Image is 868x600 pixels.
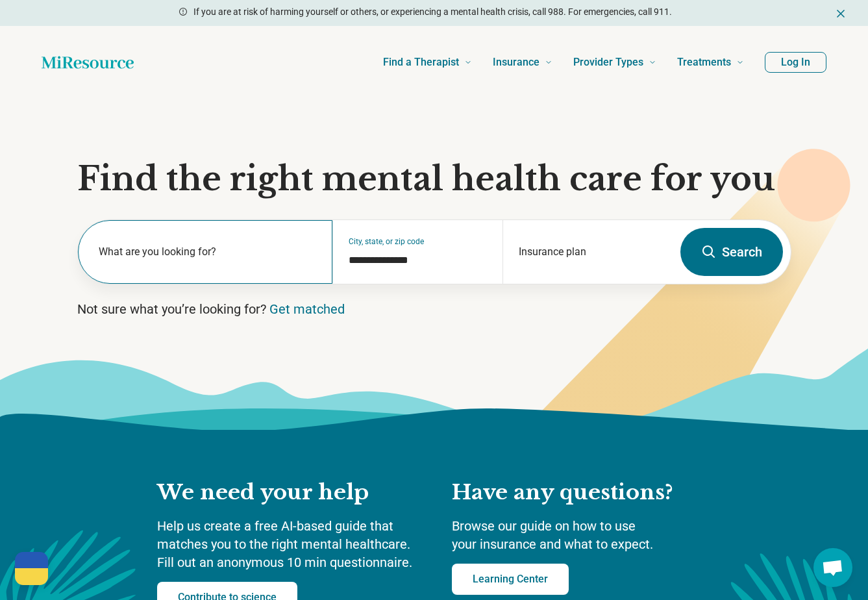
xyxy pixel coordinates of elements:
a: Insurance [493,36,552,88]
a: Learning Center [452,564,569,595]
button: Search [680,228,783,276]
button: Dismiss [834,5,847,21]
a: Home page [42,49,134,75]
span: Find a Therapist [383,53,459,71]
a: Open chat [813,548,852,587]
span: Insurance [493,53,539,71]
span: Provider Types [573,53,643,71]
h2: We need your help [157,479,426,506]
h2: Have any questions? [452,479,712,506]
a: Get matched [269,301,345,317]
p: If you are at risk of harming yourself or others, or experiencing a mental health crisis, call 98... [193,5,672,19]
a: Find a Therapist [383,36,472,88]
button: Log In [765,52,826,73]
a: Provider Types [573,36,656,88]
span: Treatments [677,53,731,71]
p: Browse our guide on how to use your insurance and what to expect. [452,517,712,553]
p: Not sure what you’re looking for? [77,300,791,318]
p: Help us create a free AI-based guide that matches you to the right mental healthcare. Fill out an... [157,517,426,571]
h1: Find the right mental health care for you [77,160,791,199]
a: Treatments [677,36,744,88]
label: What are you looking for? [99,244,317,260]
